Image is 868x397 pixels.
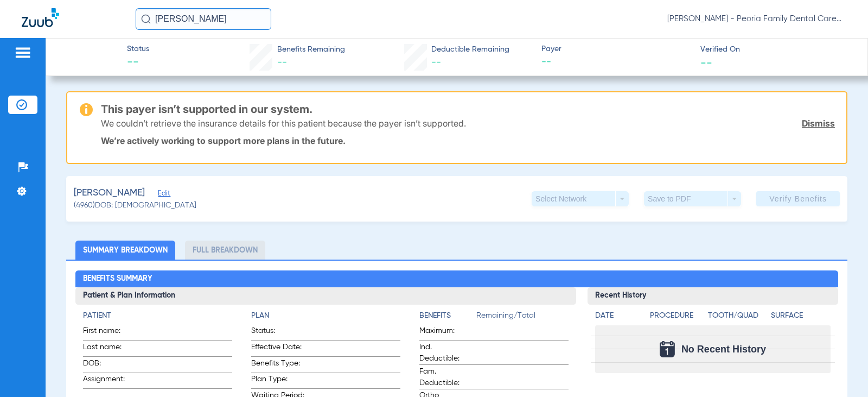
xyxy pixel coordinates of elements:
[185,241,265,260] li: Full Breakdown
[802,118,835,129] a: Dismiss
[83,374,136,388] span: Assignment:
[83,310,232,322] h4: Patient
[101,104,835,115] h3: This payer isn’t supported in our system.
[431,44,509,55] span: Deductible Remaining
[74,186,145,200] span: [PERSON_NAME]
[14,46,31,59] img: hamburger-icon
[83,358,136,373] span: DOB:
[419,366,473,389] span: Fam. Deductible:
[541,43,691,55] span: Payer
[127,55,149,71] span: --
[136,8,271,30] input: Search for patients
[771,310,830,325] app-breakdown-title: Surface
[588,287,838,305] h3: Recent History
[650,310,704,325] app-breakdown-title: Procedure
[277,44,345,55] span: Benefits Remaining
[419,310,476,322] h4: Benefits
[595,310,641,322] h4: Date
[127,43,149,55] span: Status
[419,325,473,340] span: Maximum:
[158,190,168,200] span: Edit
[141,14,151,24] img: Search Icon
[431,58,441,67] span: --
[667,14,846,24] span: [PERSON_NAME] - Peoria Family Dental Care
[251,374,304,388] span: Plan Type:
[75,241,175,260] li: Summary Breakdown
[476,310,569,325] span: Remaining/Total
[22,8,59,27] img: Zuub Logo
[595,310,641,325] app-breakdown-title: Date
[708,310,767,322] h4: Tooth/Quad
[251,325,304,340] span: Status:
[541,55,691,69] span: --
[251,342,304,356] span: Effective Date:
[75,270,838,288] h2: Benefits Summary
[101,135,835,146] p: We’re actively working to support more plans in the future.
[101,118,466,129] p: We couldn’t retrieve the insurance details for this patient because the payer isn’t supported.
[80,103,93,116] img: warning-icon
[700,44,850,55] span: Verified On
[83,342,136,356] span: Last name:
[708,310,767,325] app-breakdown-title: Tooth/Quad
[700,56,712,68] span: --
[771,310,830,322] h4: Surface
[660,341,675,357] img: Calendar
[277,58,287,67] span: --
[75,287,576,305] h3: Patient & Plan Information
[681,344,766,355] span: No Recent History
[419,342,473,364] span: Ind. Deductible:
[251,358,304,373] span: Benefits Type:
[419,310,476,325] app-breakdown-title: Benefits
[650,310,704,322] h4: Procedure
[251,310,400,322] h4: Plan
[74,200,196,211] span: (4960) DOB: [DEMOGRAPHIC_DATA]
[83,325,136,340] span: First name:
